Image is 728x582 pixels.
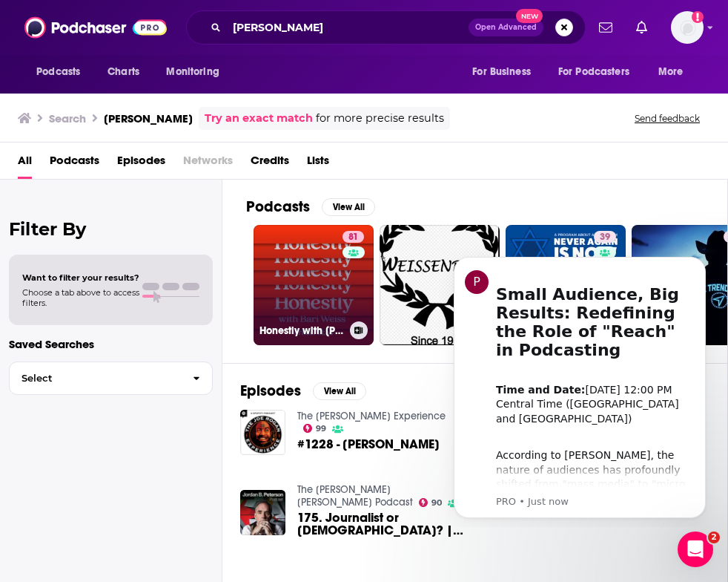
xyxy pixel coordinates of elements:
a: PodcastsView All [246,197,375,216]
button: View All [313,382,366,400]
a: 39 [594,231,616,243]
span: 81 [348,230,358,245]
button: View All [322,198,375,216]
span: For Business [472,62,531,82]
h3: Honestly with [PERSON_NAME] [259,324,344,337]
span: Open Advanced [475,24,537,31]
button: open menu [648,58,702,86]
button: open menu [462,58,549,86]
span: Networks [183,148,233,179]
span: Monitoring [166,62,219,82]
a: 81Honestly with [PERSON_NAME] [254,225,374,345]
button: open menu [156,58,238,86]
a: Charts [98,58,148,86]
a: Podcasts [50,148,99,179]
a: EpisodesView All [240,382,366,400]
span: #1228 - [PERSON_NAME] [297,438,440,451]
a: 175. Journalist or Heretic? | Bari Weiss [297,511,466,537]
span: More [658,62,684,82]
button: Send feedback [630,112,704,125]
img: Podchaser - Follow, Share and Rate Podcasts [24,13,167,42]
button: open menu [549,58,651,86]
a: All [18,148,32,179]
span: Select [10,373,181,383]
a: Episodes [117,148,165,179]
span: 2 [708,532,720,543]
a: Try an exact match [205,110,313,127]
span: for more precise results [316,110,444,127]
span: Charts [107,62,139,82]
a: The Joe Rogan Experience [297,410,446,422]
p: Saved Searches [9,337,213,351]
button: open menu [26,58,99,86]
button: Select [9,362,213,395]
a: The Jordan B. Peterson Podcast [297,483,413,509]
h2: Filter By [9,218,213,240]
a: Show notifications dropdown [593,15,618,40]
h2: Episodes [240,382,301,400]
span: Choose a tab above to access filters. [22,287,139,308]
a: 90 [419,498,443,507]
h3: Search [49,111,86,125]
span: 175. Journalist or [DEMOGRAPHIC_DATA]? | [PERSON_NAME] [297,511,466,537]
a: #1228 - Bari Weiss [297,438,440,451]
button: Open AdvancedNew [469,19,543,36]
a: 81 [343,231,364,243]
svg: Add a profile image [692,11,704,23]
span: Podcasts [36,62,80,82]
iframe: Intercom live chat [678,532,713,567]
button: Show profile menu [671,11,704,44]
a: Credits [251,148,289,179]
a: 39 [506,225,626,345]
iframe: Intercom notifications message [431,243,728,527]
span: For Podcasters [558,62,629,82]
span: Logged in as maggielindenberg [671,11,704,44]
img: #1228 - Bari Weiss [240,410,285,455]
a: Lists [307,148,329,179]
a: 99 [303,424,327,433]
h2: Podcasts [246,197,310,216]
span: 99 [316,425,326,432]
a: Show notifications dropdown [630,15,653,40]
span: 39 [600,230,610,245]
div: Search podcasts, credits, & more... [186,10,586,45]
input: Search podcasts, credits, & more... [227,16,469,39]
span: New [516,9,543,23]
img: User Profile [671,11,704,44]
img: 175. Journalist or Heretic? | Bari Weiss [240,490,285,535]
span: Want to filter your results? [22,272,139,283]
h3: [PERSON_NAME] [104,111,193,125]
